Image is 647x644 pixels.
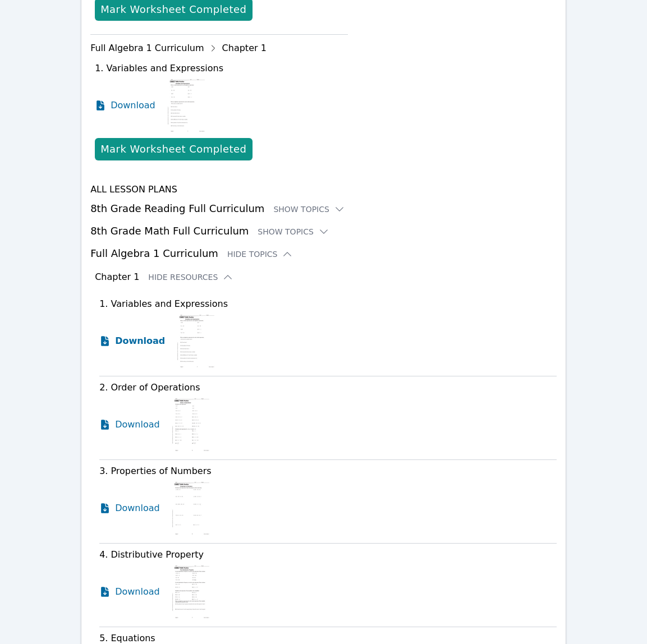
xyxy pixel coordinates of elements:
[115,585,160,599] span: Download
[99,564,160,620] a: Download
[90,246,557,261] h3: Full Algebra 1 Curriculum
[99,298,228,309] span: 1. Variables and Expressions
[95,138,252,160] button: Mark Worksheet Completed
[95,77,155,134] a: Download
[99,466,211,476] span: 3. Properties of Numbers
[169,480,213,536] img: 3. Properties of Numbers
[273,204,345,215] button: Show Topics
[148,272,233,283] button: Hide Resources
[100,2,246,17] div: Mark Worksheet Completed
[169,397,213,453] img: 2. Order of Operations
[90,223,557,239] h3: 8th Grade Math Full Curriculum
[90,201,557,217] h3: 8th Grade Reading Full Curriculum
[164,77,208,134] img: 1. Variables and Expressions
[100,141,246,157] div: Mark Worksheet Completed
[90,39,347,57] div: Full Algebra 1 Curriculum Chapter 1
[258,226,329,237] button: Show Topics
[227,249,293,260] button: Hide Topics
[99,549,204,560] span: 4. Distributive Property
[115,502,160,515] span: Download
[99,633,155,643] span: 5. Equations
[169,564,213,620] img: 4. Distributive Property
[99,382,200,393] span: 2. Order of Operations
[115,418,160,431] span: Download
[115,334,165,348] span: Download
[90,183,557,196] h4: All Lesson Plans
[99,397,160,453] a: Download
[99,480,160,536] a: Download
[99,313,165,369] a: Download
[95,63,223,73] span: 1. Variables and Expressions
[95,270,139,284] h3: Chapter 1
[111,99,155,112] span: Download
[174,313,218,369] img: 1. Variables and Expressions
